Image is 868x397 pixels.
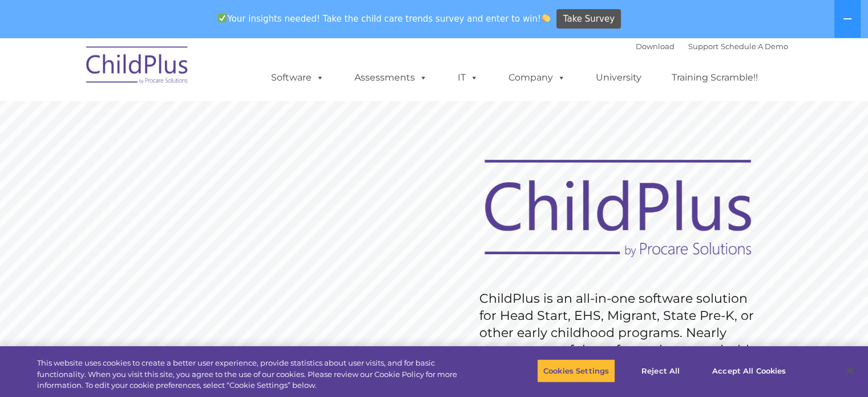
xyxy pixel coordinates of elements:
[636,42,788,51] font: |
[542,14,550,22] img: 👏
[446,66,490,89] a: IT
[563,9,615,29] span: Take Survey
[584,66,653,89] a: University
[625,359,696,383] button: Reject All
[218,14,227,22] img: ✅
[80,38,195,95] img: ChildPlus by Procare Solutions
[688,42,718,51] a: Support
[837,358,862,383] button: Close
[537,359,615,383] button: Cookies Settings
[37,358,478,391] div: This website uses cookies to create a better user experience, provide statistics about user visit...
[721,42,788,51] a: Schedule A Demo
[660,66,769,89] a: Training Scramble!!
[260,66,336,89] a: Software
[636,42,675,51] a: Download
[556,9,621,29] a: Take Survey
[497,66,577,89] a: Company
[706,359,792,383] button: Accept All Cookies
[213,7,555,30] span: Your insights needed! Take the child care trends survey and enter to win!
[343,66,439,89] a: Assessments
